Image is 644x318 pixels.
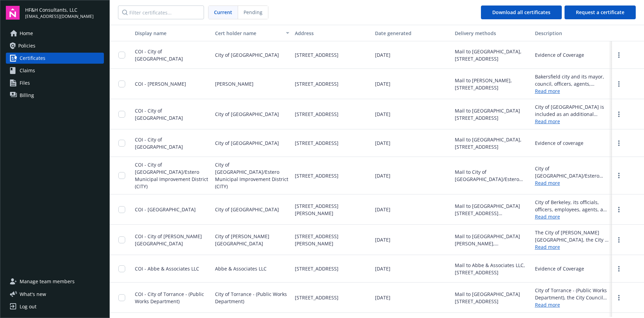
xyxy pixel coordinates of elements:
div: Cert holder name [215,30,282,37]
span: [DATE] [375,206,390,213]
a: Billing [6,90,104,101]
span: [STREET_ADDRESS] [295,294,339,301]
button: Display name [132,25,212,41]
span: COI - City of [GEOGRAPHIC_DATA] [135,136,183,150]
span: HF&H Consultants, LLC [25,6,94,13]
a: Claims [6,65,104,76]
a: more [615,294,623,302]
span: [DATE] [375,110,390,118]
span: [DATE] [375,172,390,179]
span: [STREET_ADDRESS][PERSON_NAME] [295,233,369,247]
button: Description [532,25,612,41]
div: Evidence of Coverage [535,265,584,272]
span: [DATE] [375,51,390,59]
div: Mail to [GEOGRAPHIC_DATA], [STREET_ADDRESS] [455,48,529,62]
a: Read more [535,179,610,187]
a: Read more [535,118,610,125]
a: more [615,51,623,59]
div: City of [GEOGRAPHIC_DATA] is included as an additional insured as required by a written contract ... [535,103,610,118]
span: Pending [238,6,268,19]
button: Address [292,25,372,41]
span: [DATE] [375,265,390,272]
button: Download all certificates [481,6,562,19]
button: Date generated [372,25,452,41]
a: more [615,171,623,180]
span: COI - [PERSON_NAME] [135,81,186,87]
a: Read more [535,87,610,95]
span: [DATE] [375,294,390,301]
div: City of Torrance - (Public Works Department), the City Council and each member thereof, members o... [535,287,610,301]
a: Read more [535,243,610,251]
span: Abbe & Associates LLC [215,265,267,272]
div: Mail to [GEOGRAPHIC_DATA][PERSON_NAME], [STREET_ADDRESS][PERSON_NAME] [455,233,529,247]
div: Mail to City of [GEOGRAPHIC_DATA]/Estero Municipal Improvement District (CITY), [STREET_ADDRESS] [455,168,529,183]
span: [DATE] [375,236,390,243]
div: Mail to [GEOGRAPHIC_DATA][STREET_ADDRESS] [455,290,529,305]
a: more [615,205,623,214]
button: Request a certificate [565,6,636,19]
span: [STREET_ADDRESS] [295,172,339,179]
div: The City of [PERSON_NAME][GEOGRAPHIC_DATA], the City of [PERSON_NAME] Valley Community Services D... [535,229,610,243]
input: Toggle Row Selected [118,265,125,272]
button: What's new [6,290,57,298]
span: City of [GEOGRAPHIC_DATA] [215,139,279,147]
span: Home [20,28,33,39]
span: Request a certificate [576,9,624,15]
input: Toggle Row Selected [118,81,125,87]
span: [DATE] [375,80,390,87]
div: Description [535,30,610,37]
span: Manage team members [20,276,75,287]
span: [STREET_ADDRESS] [295,80,339,87]
a: more [615,236,623,244]
span: [STREET_ADDRESS] [295,139,339,147]
span: COI - City of [PERSON_NAME][GEOGRAPHIC_DATA] [135,233,202,247]
input: Toggle Row Selected [118,206,125,213]
input: Toggle Row Selected [118,52,125,59]
span: [STREET_ADDRESS][PERSON_NAME] [295,202,369,217]
input: Toggle Row Selected [118,294,125,301]
span: COI - [GEOGRAPHIC_DATA] [135,206,196,213]
div: Evidence of coverage [535,139,583,147]
button: Cert holder name [212,25,292,41]
span: [STREET_ADDRESS] [295,110,339,118]
a: Read more [535,301,610,308]
span: Pending [244,9,262,16]
span: [STREET_ADDRESS] [295,51,339,59]
button: Delivery methods [452,25,532,41]
span: Claims [20,65,35,76]
input: Filter certificates... [118,6,204,19]
span: [PERSON_NAME] [215,80,254,87]
input: Toggle Row Selected [118,111,125,118]
div: Evidence of Coverage [535,51,584,59]
span: Policies [18,40,35,51]
span: [EMAIL_ADDRESS][DOMAIN_NAME] [25,13,94,20]
div: Date generated [375,30,450,37]
div: Delivery methods [455,30,529,37]
span: City of Torrance - (Public Works Department) [215,290,290,305]
span: Download all certificates [492,9,550,15]
a: Files [6,77,104,88]
span: Certificates [20,53,45,64]
a: Certificates [6,53,104,64]
div: Mail to [GEOGRAPHIC_DATA], [STREET_ADDRESS] [455,136,529,150]
input: Toggle Row Selected [118,140,125,147]
a: more [615,139,623,147]
span: COI - City of [GEOGRAPHIC_DATA] [135,107,183,121]
span: COI - Abbe & Associates LLC [135,265,199,272]
div: Address [295,30,369,37]
a: Policies [6,40,104,51]
span: [STREET_ADDRESS] [295,265,339,272]
span: [DATE] [375,139,390,147]
span: Billing [20,90,34,101]
div: Mail to Abbe & Associates LLC, [STREET_ADDRESS] [455,262,529,276]
div: Mail to [GEOGRAPHIC_DATA][STREET_ADDRESS][PERSON_NAME] [455,202,529,217]
img: navigator-logo.svg [6,6,20,20]
a: Read more [535,213,610,220]
div: Bakersfield city and its mayor, council, officers, agents, employees and designed volunteers are ... [535,73,610,87]
span: Current [214,9,232,16]
button: HF&H Consultants, LLC[EMAIL_ADDRESS][DOMAIN_NAME] [25,6,104,20]
span: City of [GEOGRAPHIC_DATA] [215,51,279,59]
div: Log out [20,301,36,312]
a: more [615,265,623,273]
span: City of [GEOGRAPHIC_DATA] [215,110,279,118]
